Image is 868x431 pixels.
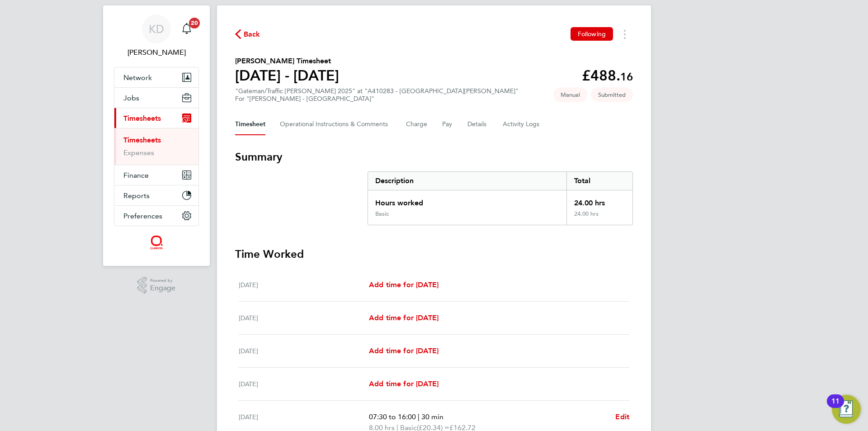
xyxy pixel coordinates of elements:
[571,27,613,41] button: Following
[421,412,443,421] span: 30 min
[189,18,200,28] span: 20
[123,114,161,123] span: Timesheets
[103,5,210,266] nav: Main navigation
[239,379,369,389] div: [DATE]
[114,206,198,226] button: Preferences
[369,280,439,289] span: Add time for [DATE]
[591,87,633,102] span: This timesheet is Submitted.
[235,66,339,85] h1: [DATE] - [DATE]
[123,148,154,157] a: Expenses
[617,27,633,41] button: Timesheets Menu
[114,165,198,185] button: Finance
[369,279,439,290] a: Add time for [DATE]
[239,346,369,356] div: [DATE]
[369,313,439,322] span: Add time for [DATE]
[615,412,629,421] span: Edit
[369,379,439,389] a: Add time for [DATE]
[114,67,198,87] button: Network
[832,395,861,424] button: Open Resource Center, 11 new notifications
[114,108,198,128] button: Timesheets
[406,114,428,135] button: Charge
[137,277,176,294] a: Powered byEngage
[369,412,416,421] span: 07:30 to 16:00
[114,47,199,58] span: Karen Donald
[566,190,632,210] div: 24.00 hrs
[369,313,439,323] a: Add time for [DATE]
[566,172,632,190] div: Total
[280,114,392,135] button: Operational Instructions & Comments
[235,28,260,40] button: Back
[582,67,633,84] app-decimal: £488.
[553,87,587,102] span: This timesheet was manually created.
[123,191,150,200] span: Reports
[467,114,488,135] button: Details
[368,172,566,190] div: Description
[369,379,439,388] span: Add time for [DATE]
[244,29,260,40] span: Back
[178,14,196,43] a: 20
[235,114,265,135] button: Timesheet
[114,14,199,58] a: KD[PERSON_NAME]
[566,210,632,225] div: 24.00 hrs
[375,210,389,218] div: Basic
[114,185,198,205] button: Reports
[235,95,519,103] div: For "[PERSON_NAME] - [GEOGRAPHIC_DATA]"
[442,114,453,135] button: Pay
[123,136,161,144] a: Timesheets
[620,70,633,83] span: 16
[578,30,606,38] span: Following
[235,247,633,261] h3: Time Worked
[235,87,519,103] div: "Gateman/Traffic [PERSON_NAME] 2025" at "A410283 - [GEOGRAPHIC_DATA][PERSON_NAME]"
[235,56,339,66] h2: [PERSON_NAME] Timesheet
[150,284,175,292] span: Engage
[369,346,439,355] span: Add time for [DATE]
[150,277,175,284] span: Powered by
[149,23,164,35] span: KD
[114,128,198,165] div: Timesheets
[239,313,369,323] div: [DATE]
[123,171,149,180] span: Finance
[235,150,633,164] h3: Summary
[123,94,139,102] span: Jobs
[615,412,629,422] a: Edit
[369,346,439,356] a: Add time for [DATE]
[123,212,162,220] span: Preferences
[239,279,369,290] div: [DATE]
[150,235,163,250] img: quantacontracts-logo-retina.png
[114,88,198,108] button: Jobs
[418,412,420,421] span: |
[368,190,566,210] div: Hours worked
[114,235,199,250] a: Go to home page
[503,114,541,135] button: Activity Logs
[368,171,633,225] div: Summary
[831,401,840,413] div: 11
[123,73,152,82] span: Network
